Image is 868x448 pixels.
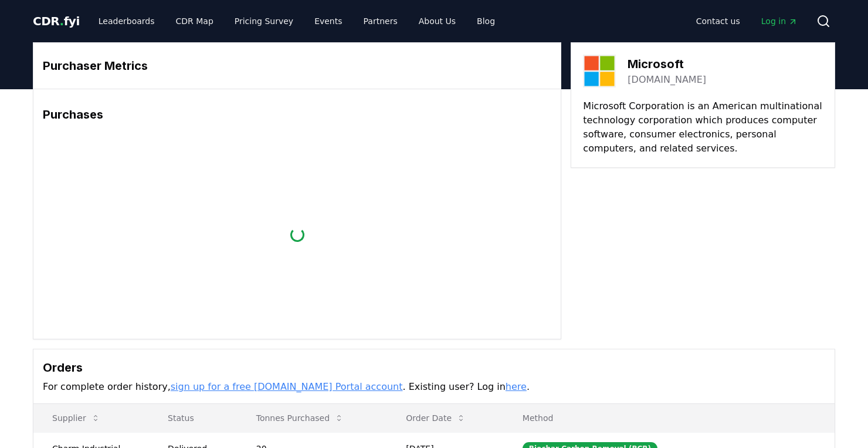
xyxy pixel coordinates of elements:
[583,55,616,87] img: Microsoft-logo
[33,13,80,29] a: CDR.fyi
[167,11,223,32] a: CDR Map
[628,55,706,73] h3: Microsoft
[43,406,110,430] button: Supplier
[761,15,798,27] span: Log in
[158,412,228,424] p: Status
[287,225,307,245] div: loading
[583,99,823,156] p: Microsoft Corporation is an American multinational technology corporation which produces computer...
[33,14,80,28] span: CDR fyi
[467,11,504,32] a: Blog
[60,14,64,28] span: .
[89,11,504,32] nav: Main
[171,381,403,392] a: sign up for a free [DOMAIN_NAME] Portal account
[752,11,807,32] a: Log in
[396,406,475,430] button: Order Date
[43,106,551,123] h3: Purchases
[687,11,807,32] nav: Main
[43,57,551,75] h3: Purchaser Metrics
[513,412,825,424] p: Method
[89,11,164,32] a: Leaderboards
[43,359,825,376] h3: Orders
[506,381,527,392] a: here
[409,11,465,32] a: About Us
[687,11,750,32] a: Contact us
[247,406,353,430] button: Tonnes Purchased
[225,11,303,32] a: Pricing Survey
[43,380,825,394] p: For complete order history, . Existing user? Log in .
[628,73,706,87] a: [DOMAIN_NAME]
[354,11,407,32] a: Partners
[305,11,351,32] a: Events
